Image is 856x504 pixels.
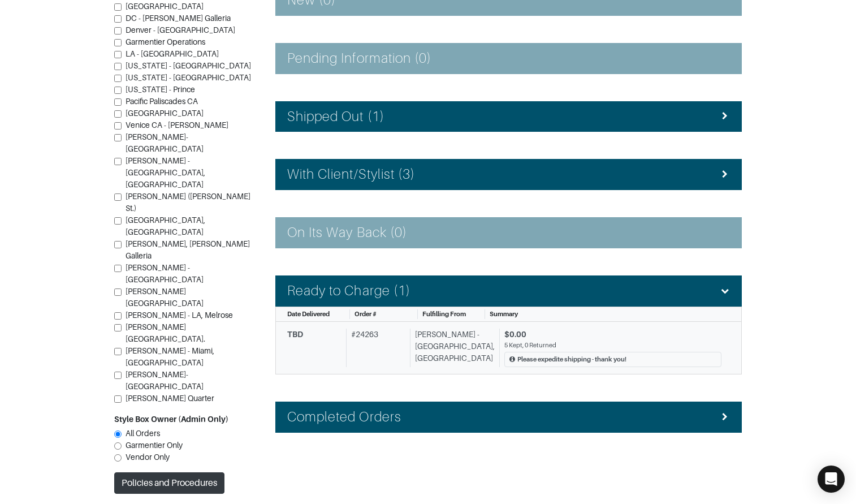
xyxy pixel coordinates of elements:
[410,329,495,368] div: [PERSON_NAME] - [GEOGRAPHIC_DATA], [GEOGRAPHIC_DATA]
[346,329,405,368] div: # 24263
[126,192,250,213] span: [PERSON_NAME] ([PERSON_NAME] St.)
[126,287,204,308] span: [PERSON_NAME][GEOGRAPHIC_DATA]
[818,466,845,493] div: Open Intercom Messenger
[114,372,122,379] input: [PERSON_NAME]- [GEOGRAPHIC_DATA]
[114,288,122,296] input: [PERSON_NAME][GEOGRAPHIC_DATA]
[287,330,303,339] span: TBD
[114,348,122,355] input: [PERSON_NAME] - Miami, [GEOGRAPHIC_DATA]
[126,109,204,118] span: [GEOGRAPHIC_DATA]
[126,2,204,11] span: [GEOGRAPHIC_DATA]
[517,355,626,364] div: Please expedite shipping - thank you!
[114,27,122,35] input: Denver - [GEOGRAPHIC_DATA]
[114,413,228,425] label: Style Box Owner (Admin Only)
[287,283,410,299] h4: Ready to Charge (1)
[126,49,219,58] span: LA - [GEOGRAPHIC_DATA]
[114,265,122,272] input: [PERSON_NAME] - [GEOGRAPHIC_DATA]
[126,14,231,23] span: DC - [PERSON_NAME] Galleria
[504,341,721,350] div: 5 Kept, 0 Returned
[126,156,205,189] span: [PERSON_NAME] - [GEOGRAPHIC_DATA], [GEOGRAPHIC_DATA]
[126,263,204,284] span: [PERSON_NAME] - [GEOGRAPHIC_DATA]
[114,324,122,331] input: [PERSON_NAME][GEOGRAPHIC_DATA].
[114,98,122,106] input: Pacific Paliscades CA
[126,346,214,367] span: [PERSON_NAME] - Miami, [GEOGRAPHIC_DATA]
[490,311,518,317] span: Summary
[114,312,122,320] input: [PERSON_NAME] - LA, Melrose
[422,311,466,317] span: Fulfilling From
[114,454,122,462] input: Vendor Only
[287,409,401,425] h4: Completed Orders
[126,120,228,130] span: Venice CA - [PERSON_NAME]
[126,453,170,462] span: Vendor Only
[126,25,235,35] span: Denver - [GEOGRAPHIC_DATA]
[287,166,415,183] h4: With Client/Stylist (3)
[114,15,122,23] input: DC - [PERSON_NAME] Galleria
[114,217,122,225] input: [GEOGRAPHIC_DATA], [GEOGRAPHIC_DATA]
[114,193,122,201] input: [PERSON_NAME] ([PERSON_NAME] St.)
[126,429,160,438] span: All Orders
[287,225,407,241] h4: On Its Way Back (0)
[114,122,122,130] input: Venice CA - [PERSON_NAME]
[114,442,122,450] input: Garmentier Only
[114,87,122,94] input: [US_STATE] - Prince
[114,430,122,438] input: All Orders
[114,395,122,403] input: [PERSON_NAME] Quarter
[114,3,122,11] input: [GEOGRAPHIC_DATA]
[126,370,204,391] span: [PERSON_NAME]- [GEOGRAPHIC_DATA]
[126,85,195,94] span: [US_STATE] - Prince
[114,241,122,248] input: [PERSON_NAME], [PERSON_NAME] Galleria
[114,51,122,58] input: LA - [GEOGRAPHIC_DATA]
[126,239,250,260] span: [PERSON_NAME], [PERSON_NAME] Galleria
[287,109,384,125] h4: Shipped Out (1)
[287,311,330,317] span: Date Delivered
[114,39,122,46] input: Garmentier Operations
[114,158,122,165] input: [PERSON_NAME] - [GEOGRAPHIC_DATA], [GEOGRAPHIC_DATA]
[126,73,251,82] span: [US_STATE] - [GEOGRAPHIC_DATA]
[114,110,122,118] input: [GEOGRAPHIC_DATA]
[126,37,205,46] span: Garmentier Operations
[114,134,122,141] input: [PERSON_NAME]-[GEOGRAPHIC_DATA]
[114,63,122,70] input: [US_STATE] - [GEOGRAPHIC_DATA]
[126,441,183,450] span: Garmentier Only
[126,394,214,403] span: [PERSON_NAME] Quarter
[354,311,377,317] span: Order #
[126,132,204,153] span: [PERSON_NAME]-[GEOGRAPHIC_DATA]
[114,472,224,494] button: Policies and Procedures
[126,216,205,236] span: [GEOGRAPHIC_DATA], [GEOGRAPHIC_DATA]
[126,97,198,106] span: Pacific Paliscades CA
[504,329,721,341] div: $0.00
[114,75,122,82] input: [US_STATE] - [GEOGRAPHIC_DATA]
[126,311,233,320] span: [PERSON_NAME] - LA, Melrose
[126,61,251,70] span: [US_STATE] - [GEOGRAPHIC_DATA]
[126,322,205,343] span: [PERSON_NAME][GEOGRAPHIC_DATA].
[287,50,431,67] h4: Pending Information (0)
